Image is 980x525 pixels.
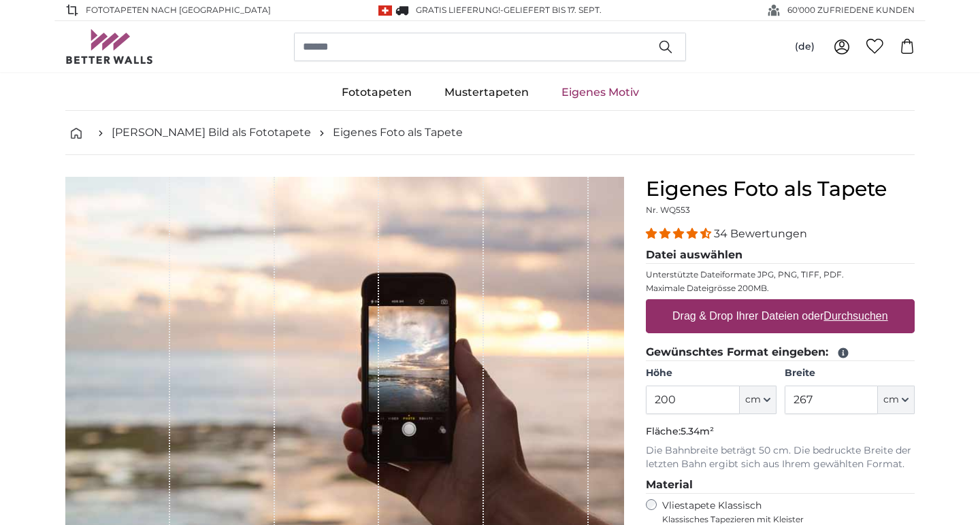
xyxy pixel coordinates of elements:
a: Eigenes Motiv [545,75,655,110]
span: Geliefert bis 17. Sept. [504,5,602,15]
u: Durchsuchen [824,310,888,322]
span: cm [883,393,899,407]
span: - [500,5,602,15]
label: Höhe [646,367,776,380]
img: Betterwalls [65,29,154,64]
label: Breite [785,367,915,380]
a: Mustertapeten [428,75,545,110]
span: Nr. WQ553 [646,205,690,215]
p: Unterstützte Dateiformate JPG, PNG, TIFF, PDF. [646,269,915,280]
a: [PERSON_NAME] Bild als Fototapete [112,124,311,141]
span: cm [745,393,761,407]
p: Maximale Dateigrösse 200MB. [646,283,915,294]
button: (de) [784,35,826,59]
p: Fläche: [646,425,915,439]
img: Schweiz [378,5,392,16]
label: Vliestapete Klassisch [662,499,903,525]
h1: Eigenes Foto als Tapete [646,177,915,201]
p: Die Bahnbreite beträgt 50 cm. Die bedruckte Breite der letzten Bahn ergibt sich aus Ihrem gewählt... [646,444,915,471]
span: 60'000 ZUFRIEDENE KUNDEN [787,4,915,16]
span: Fototapeten nach [GEOGRAPHIC_DATA] [86,4,271,16]
a: Fototapeten [325,75,428,110]
span: Klassisches Tapezieren mit Kleister [662,514,903,525]
span: GRATIS Lieferung! [416,5,500,15]
a: Eigenes Foto als Tapete [333,124,463,141]
button: cm [740,386,777,414]
span: 4.32 stars [646,227,714,240]
legend: Gewünschtes Format eingeben: [646,344,915,361]
legend: Datei auswählen [646,247,915,264]
span: 34 Bewertungen [714,227,807,240]
span: 5.34m² [681,425,714,437]
button: cm [878,386,915,414]
legend: Material [646,477,915,494]
label: Drag & Drop Ihrer Dateien oder [667,303,894,330]
nav: breadcrumbs [65,111,915,155]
